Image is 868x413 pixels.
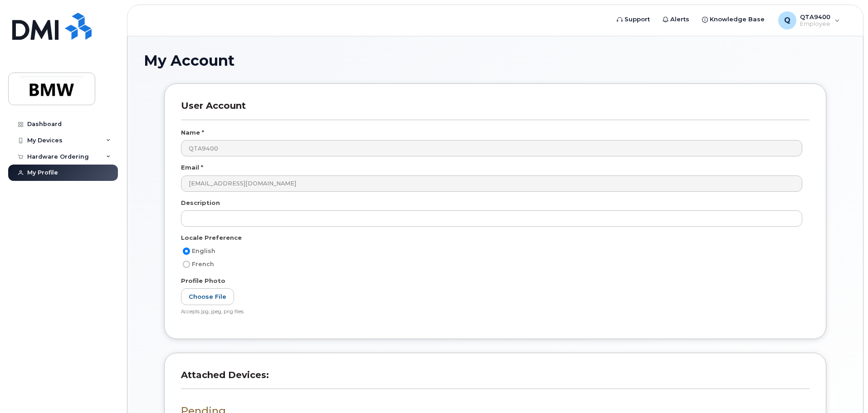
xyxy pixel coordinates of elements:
span: English [192,248,215,254]
input: French [183,261,190,268]
label: Locale Preference [181,233,242,242]
div: Accepts jpg, jpeg, png files [181,309,802,316]
label: Email * [181,163,203,172]
h3: Attached Devices: [181,369,809,389]
label: Name * [181,128,204,137]
h3: User Account [181,100,809,120]
label: Profile Photo [181,277,225,285]
h1: My Account [144,53,847,68]
span: French [192,261,214,267]
input: English [183,248,190,255]
label: Choose File [181,288,234,305]
label: Description [181,199,220,207]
